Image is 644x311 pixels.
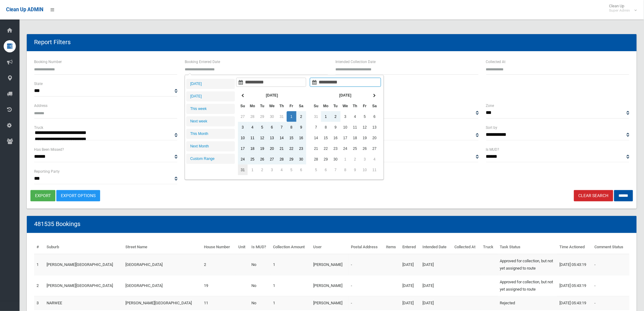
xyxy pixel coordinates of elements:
td: 15 [287,133,296,143]
td: 27 [370,143,380,154]
th: Mo [248,101,257,111]
td: 4 [277,164,287,175]
th: [DATE] [321,90,370,101]
th: Mo [321,101,331,111]
td: 9 [296,122,306,133]
td: 5 [257,122,267,133]
th: Postal Address [348,240,383,254]
td: 27 [267,154,277,164]
td: [DATE] 05:43:19 [557,254,592,275]
th: Street Name [123,240,202,254]
td: Approved for collection, but not yet assigned to route [498,254,557,275]
header: Report Filters [27,36,78,48]
td: 16 [296,133,306,143]
td: 4 [370,154,380,164]
th: Suburb [44,240,123,254]
th: Th [350,101,360,111]
li: Custom Range [186,154,235,164]
td: [PERSON_NAME][GEOGRAPHIC_DATA] [44,254,123,275]
td: 5 [287,164,296,175]
td: 8 [287,122,296,133]
td: 7 [331,164,341,175]
td: 10 [238,133,248,143]
td: [PERSON_NAME][GEOGRAPHIC_DATA] [44,275,123,296]
small: Super Admin [609,8,630,13]
td: 24 [238,154,248,164]
td: 19 [257,143,267,154]
td: No [249,296,271,310]
td: 4 [350,111,360,122]
td: [PERSON_NAME] [311,275,348,296]
a: 2 [37,283,39,288]
td: 28 [248,111,257,122]
td: 12 [257,133,267,143]
td: 28 [277,154,287,164]
td: 2 [331,111,341,122]
td: 11 [201,296,236,310]
td: 1 [287,111,296,122]
td: [DATE] [420,275,452,296]
td: [DATE] [400,275,420,296]
td: 21 [277,143,287,154]
td: 1 [341,154,350,164]
th: User [311,240,348,254]
th: Su [238,101,248,111]
td: 17 [341,133,350,143]
th: Items [383,240,400,254]
td: 19 [201,275,236,296]
td: 1 [271,296,311,310]
td: 23 [296,143,306,154]
td: [DATE] [420,296,452,310]
td: 6 [321,164,331,175]
td: 8 [341,164,350,175]
td: Approved for collection, but not yet assigned to route [498,275,557,296]
td: 7 [311,122,321,133]
label: Collected At [486,58,506,65]
td: - [348,296,383,310]
td: 6 [296,164,306,175]
td: 22 [321,143,331,154]
td: [DATE] 05:43:19 [557,275,592,296]
th: Collected At [452,240,481,254]
th: Intended Date [420,240,452,254]
td: Rejected [498,296,557,310]
th: Tu [257,101,267,111]
td: 11 [248,133,257,143]
td: [GEOGRAPHIC_DATA] [123,275,202,296]
th: # [34,240,44,254]
td: - [592,275,629,296]
td: 1 [248,164,257,175]
td: 6 [370,111,380,122]
th: Tu [331,101,341,111]
th: Entered [400,240,420,254]
td: 31 [238,164,248,175]
li: This week [186,104,235,114]
td: [DATE] [420,254,452,275]
td: No [249,254,271,275]
td: 29 [287,154,296,164]
a: Export Options [56,190,100,201]
td: [DATE] [400,254,420,275]
td: 6 [267,122,277,133]
td: 15 [321,133,331,143]
td: 16 [331,133,341,143]
td: 13 [267,133,277,143]
td: 4 [248,122,257,133]
td: [DATE] [400,296,420,310]
td: 23 [331,143,341,154]
li: Next Month [186,141,235,151]
th: Fr [360,101,370,111]
th: Unit [236,240,249,254]
label: Truck [34,124,43,131]
th: Fr [287,101,296,111]
td: 14 [311,133,321,143]
td: 26 [257,154,267,164]
th: We [341,101,350,111]
td: 3 [238,122,248,133]
td: 5 [360,111,370,122]
th: Su [311,101,321,111]
td: 17 [238,143,248,154]
td: - [348,275,383,296]
td: 20 [370,133,380,143]
th: Sa [296,101,306,111]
